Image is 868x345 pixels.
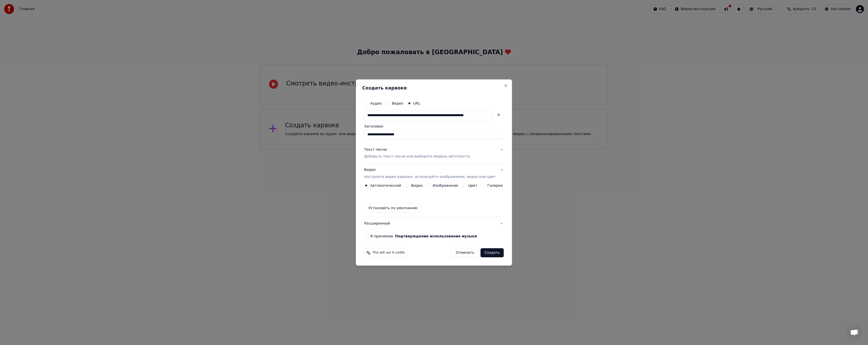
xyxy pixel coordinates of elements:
span: This will use 4 credits [372,251,405,255]
button: Текст песниДобавьте текст песни или выберите модель автотекста [364,143,504,163]
button: Создать [480,248,504,257]
button: ВидеоНастройте видео караоке: используйте изображение, видео или цвет [364,164,504,184]
p: Настройте видео караоке: используйте изображение, видео или цвет [364,174,496,179]
label: Изображение [433,184,458,187]
h2: Создать караоке [362,86,506,90]
label: Автоматический [370,184,401,187]
label: Видео [411,184,423,187]
label: Заголовок [364,124,504,128]
label: Аудио [370,102,382,105]
button: Я принимаю [395,234,477,238]
button: Расширенный [364,217,504,230]
label: URL [413,102,420,105]
div: ВидеоНастройте видео караоке: используйте изображение, видео или цвет [364,183,504,217]
label: Я принимаю [370,234,477,238]
button: Отменить [451,248,478,257]
button: Установить по умолчанию [364,204,422,213]
label: Цвет [468,184,477,187]
div: Текст песни [364,147,387,152]
label: Галерея [487,184,503,187]
p: Добавьте текст песни или выберите модель автотекста [364,154,470,159]
div: Видео [364,168,496,180]
label: Видео [392,102,403,105]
